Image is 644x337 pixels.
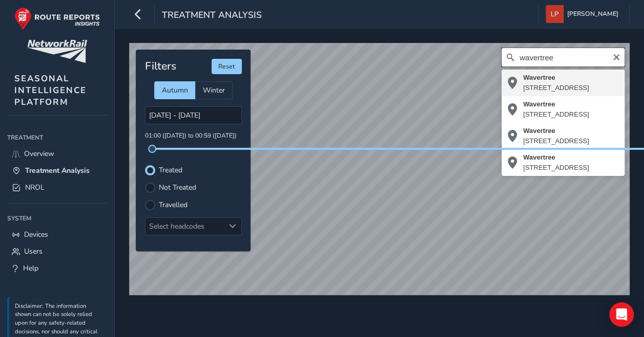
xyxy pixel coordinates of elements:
[25,166,90,175] span: Treatment Analysis
[145,60,176,73] h4: Filters
[23,263,38,273] span: Help
[7,130,107,145] div: Treatment
[523,99,589,109] div: Wavertree
[159,167,182,174] label: Treated
[159,184,196,191] label: Not Treated
[523,73,589,83] div: Wavertree
[212,59,242,74] button: Reset
[7,179,107,196] a: NROL
[609,302,634,327] div: Open Intercom Messenger
[523,136,589,146] div: [STREET_ADDRESS]
[27,40,87,63] img: customer logo
[7,260,107,277] a: Help
[7,145,107,162] a: Overview
[7,162,107,179] a: Treatment Analysis
[523,163,589,173] div: [STREET_ADDRESS]
[162,85,188,95] span: Autumn
[14,7,100,30] img: rr logo
[195,81,233,99] div: Winter
[7,243,107,260] a: Users
[162,9,262,23] span: Treatment Analysis
[567,5,618,23] span: [PERSON_NAME]
[523,126,589,136] div: Wavertree
[24,149,54,159] span: Overview
[7,226,107,243] a: Devices
[24,246,43,256] span: Users
[14,73,87,108] span: SEASONAL INTELLIGENCE PLATFORM
[24,230,48,239] span: Devices
[546,5,622,23] button: [PERSON_NAME]
[145,131,242,141] p: 01:00 ([DATE]) to 00:59 ([DATE])
[129,43,630,303] canvas: Map
[159,201,188,209] label: Travelled
[25,183,45,192] span: NROL
[154,81,195,99] div: Autumn
[7,211,107,226] div: System
[523,152,589,163] div: Wavertree
[523,109,589,120] div: [STREET_ADDRESS]
[146,218,224,235] div: Select headcodes
[203,85,225,95] span: Winter
[523,83,589,93] div: [STREET_ADDRESS]
[612,52,620,61] button: Clear
[502,48,625,66] input: Search
[546,5,564,23] img: diamond-layout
